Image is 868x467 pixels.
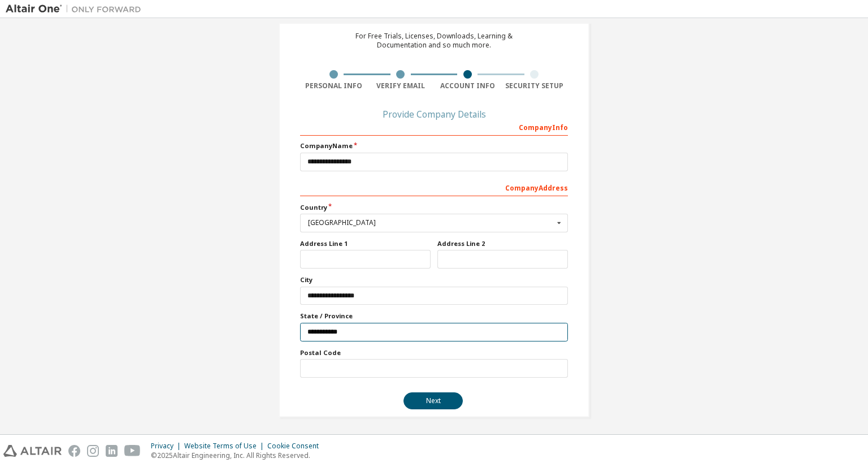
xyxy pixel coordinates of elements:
[300,348,568,357] label: Postal Code
[367,81,435,90] div: Verify Email
[184,442,267,451] div: Website Terms of Use
[106,445,118,457] img: linkedin.svg
[68,445,80,457] img: facebook.svg
[300,81,367,90] div: Personal Info
[355,32,513,50] div: For Free Trials, Licenses, Downloads, Learning & Documentation and so much more.
[403,392,463,409] button: Next
[343,11,526,25] div: Create an Altair One Account
[300,203,568,212] label: Country
[87,445,99,457] img: instagram.svg
[300,118,568,136] div: Company Info
[151,442,184,451] div: Privacy
[124,445,141,457] img: youtube.svg
[300,275,568,284] label: City
[6,3,147,15] img: Altair One
[437,239,568,248] label: Address Line 2
[300,239,431,248] label: Address Line 1
[3,445,62,457] img: altair_logo.svg
[501,81,568,90] div: Security Setup
[300,141,568,150] label: Company Name
[300,312,568,321] label: State / Province
[267,442,325,451] div: Cookie Consent
[434,81,501,90] div: Account Info
[300,111,568,118] div: Provide Company Details
[300,178,568,196] div: Company Address
[151,451,325,460] p: © 2025 Altair Engineering, Inc. All Rights Reserved.
[308,219,554,226] div: [GEOGRAPHIC_DATA]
